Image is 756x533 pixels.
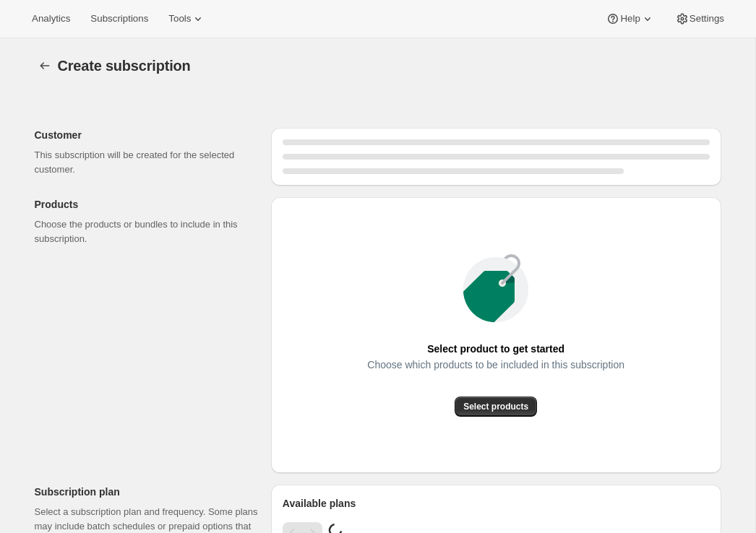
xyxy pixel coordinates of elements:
[82,9,157,29] button: Subscriptions
[620,13,640,25] span: Help
[367,355,624,375] span: Choose which products to be included in this subscription
[160,9,214,29] button: Tools
[23,9,79,29] button: Analytics
[35,197,259,212] p: Products
[35,485,259,499] p: Subscription plan
[35,148,259,177] p: This subscription will be created for the selected customer.
[58,58,191,74] span: Create subscription
[35,128,259,142] p: Customer
[90,13,148,25] span: Subscriptions
[32,13,70,25] span: Analytics
[427,339,564,359] span: Select product to get started
[35,217,259,246] p: Choose the products or bundles to include in this subscription.
[168,13,191,25] span: Tools
[597,9,663,29] button: Help
[283,496,356,511] span: Available plans
[463,401,528,412] span: Select products
[690,13,724,25] span: Settings
[455,396,537,417] button: Select products
[666,9,733,29] button: Settings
